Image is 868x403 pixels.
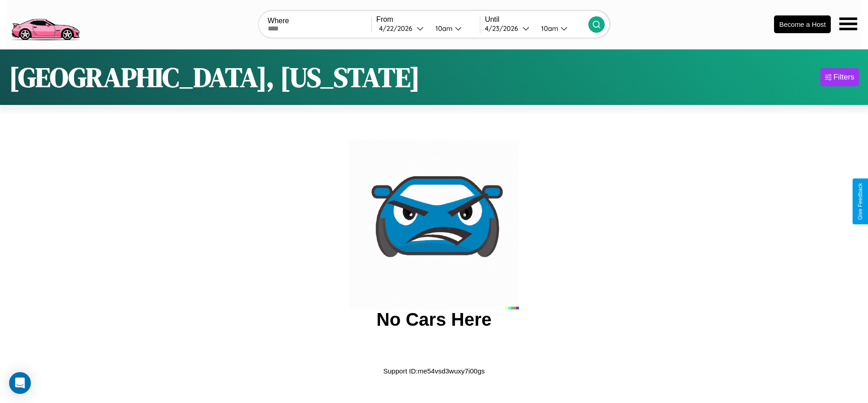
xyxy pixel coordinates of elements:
[857,183,863,220] div: Give Feedback
[376,15,480,24] label: From
[774,15,831,33] button: Become a Host
[537,24,561,33] div: 10am
[9,372,31,394] div: Open Intercom Messenger
[383,365,484,377] p: Support ID: me54vsd3wuxy7i00gs
[428,24,480,33] button: 10am
[379,24,417,33] div: 4 / 22 / 2026
[833,73,854,82] div: Filters
[268,17,371,25] label: Where
[376,309,491,330] h2: No Cars Here
[485,15,588,24] label: Until
[820,68,859,86] button: Filters
[534,24,588,33] button: 10am
[9,59,420,96] h1: [GEOGRAPHIC_DATA], [US_STATE]
[485,24,523,33] div: 4 / 23 / 2026
[431,24,455,33] div: 10am
[376,24,428,33] button: 4/22/2026
[349,139,519,309] img: car
[7,5,84,43] img: logo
